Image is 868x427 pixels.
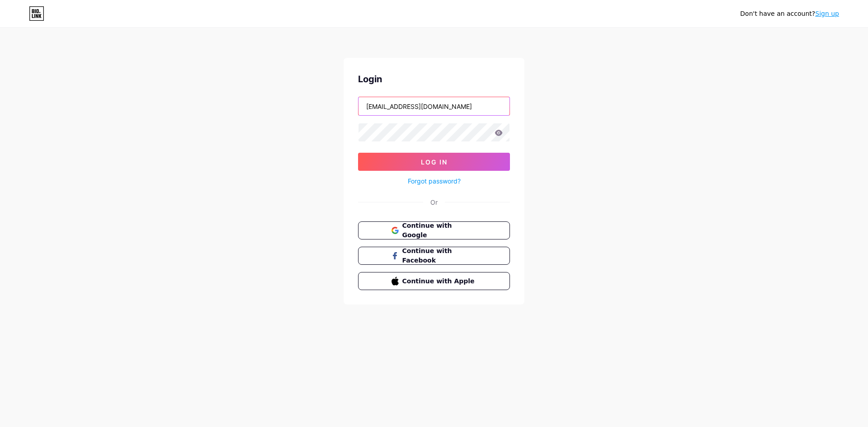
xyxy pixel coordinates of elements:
[402,277,477,286] span: Continue with Apple
[359,97,509,115] input: Username
[358,153,510,171] button: Log In
[402,221,477,240] span: Continue with Google
[408,176,461,186] a: Forgot password?
[358,72,510,86] div: Login
[421,158,448,166] span: Log In
[740,9,839,19] div: Don't have an account?
[430,197,438,207] div: Or
[815,10,839,17] a: Sign up
[358,221,510,239] button: Continue with Google
[402,246,477,265] span: Continue with Facebook
[358,247,510,265] button: Continue with Facebook
[358,272,510,290] button: Continue with Apple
